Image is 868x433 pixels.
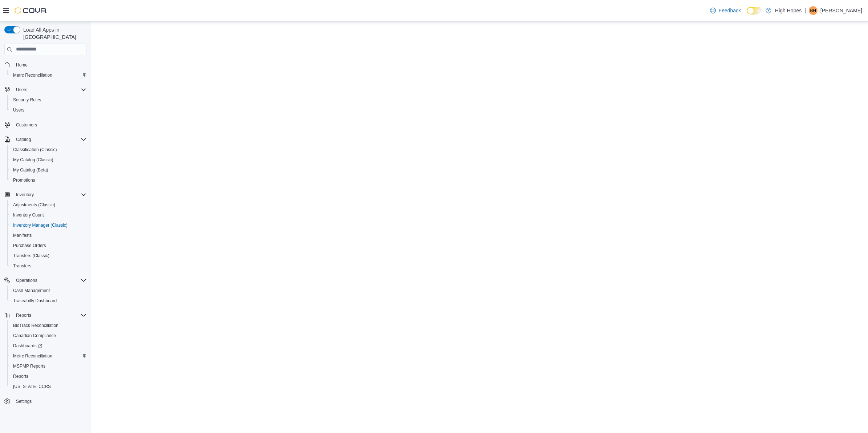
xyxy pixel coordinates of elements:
[804,6,806,15] p: |
[7,230,89,240] button: Manifests
[13,61,31,69] a: Home
[10,341,45,350] a: Dashboards
[7,95,89,105] button: Security Roles
[810,6,816,15] span: BH
[10,231,35,240] a: Manifests
[10,262,34,270] a: Transfers
[10,262,86,270] span: Transfers
[13,253,49,259] span: Transfers (Classic)
[809,6,818,15] div: Bridjette Holland
[15,7,47,14] img: Cova
[10,251,86,260] span: Transfers (Classic)
[13,222,68,228] span: Inventory Manager (Classic)
[13,397,86,406] span: Settings
[13,85,30,94] button: Users
[10,211,47,219] a: Inventory Count
[13,311,86,320] span: Reports
[4,57,86,426] nav: Complex example
[13,384,51,389] span: [US_STATE] CCRS
[20,26,86,41] span: Load All Apps in [GEOGRAPHIC_DATA]
[10,176,86,185] span: Promotions
[13,147,57,153] span: Classification (Classic)
[13,120,86,129] span: Customers
[13,60,86,69] span: Home
[13,333,56,339] span: Canadian Compliance
[10,241,86,250] span: Purchase Orders
[13,72,52,78] span: Metrc Reconciliation
[13,232,32,238] span: Manifests
[7,251,89,261] button: Transfers (Classic)
[7,371,89,381] button: Reports
[16,87,27,93] span: Users
[10,382,86,391] span: Washington CCRS
[10,155,86,164] span: My Catalog (Classic)
[10,382,54,391] a: [US_STATE] CCRS
[16,278,37,283] span: Operations
[13,353,52,359] span: Metrc Reconciliation
[10,286,86,295] span: Cash Management
[13,276,86,285] span: Operations
[16,137,31,142] span: Catalog
[7,331,89,341] button: Canadian Compliance
[13,288,50,294] span: Cash Management
[10,166,51,174] a: My Catalog (Beta)
[10,221,70,230] a: Inventory Manager (Classic)
[13,202,55,208] span: Adjustments (Classic)
[10,372,86,381] span: Reports
[16,122,37,128] span: Customers
[820,6,862,15] p: [PERSON_NAME]
[10,251,52,260] a: Transfers (Classic)
[10,201,58,209] a: Adjustments (Classic)
[13,190,37,199] button: Inventory
[10,96,44,104] a: Security Roles
[13,343,42,349] span: Dashboards
[10,106,86,114] span: Users
[10,372,31,381] a: Reports
[10,211,86,219] span: Inventory Count
[13,363,45,369] span: MSPMP Reports
[10,176,38,185] a: Promotions
[10,362,86,371] span: MSPMP Reports
[10,321,86,330] span: BioTrack Reconciliation
[10,231,86,240] span: Manifests
[1,275,89,286] button: Operations
[7,341,89,351] a: Dashboards
[13,107,24,113] span: Users
[10,145,86,154] span: Classification (Classic)
[10,221,86,230] span: Inventory Manager (Classic)
[10,341,86,350] span: Dashboards
[7,145,89,155] button: Classification (Classic)
[13,212,44,218] span: Inventory Count
[10,155,56,164] a: My Catalog (Classic)
[7,175,89,185] button: Promotions
[16,192,34,198] span: Inventory
[16,312,31,318] span: Reports
[13,397,35,406] a: Settings
[10,352,86,360] span: Metrc Reconciliation
[7,261,89,271] button: Transfers
[1,120,89,130] button: Customers
[775,6,802,15] p: High Hopes
[13,190,86,199] span: Inventory
[13,157,53,163] span: My Catalog (Classic)
[7,200,89,210] button: Adjustments (Classic)
[13,167,48,173] span: My Catalog (Beta)
[10,331,86,340] span: Canadian Compliance
[13,263,31,269] span: Transfers
[1,190,89,200] button: Inventory
[13,243,46,248] span: Purchase Orders
[13,85,86,94] span: Users
[1,85,89,95] button: Users
[13,373,28,379] span: Reports
[10,145,60,154] a: Classification (Classic)
[13,135,86,144] span: Catalog
[7,155,89,165] button: My Catalog (Classic)
[13,135,34,144] button: Catalog
[1,310,89,320] button: Reports
[7,210,89,220] button: Inventory Count
[1,60,89,70] button: Home
[13,121,40,129] a: Customers
[10,241,49,250] a: Purchase Orders
[16,62,28,68] span: Home
[10,321,61,330] a: BioTrack Reconciliation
